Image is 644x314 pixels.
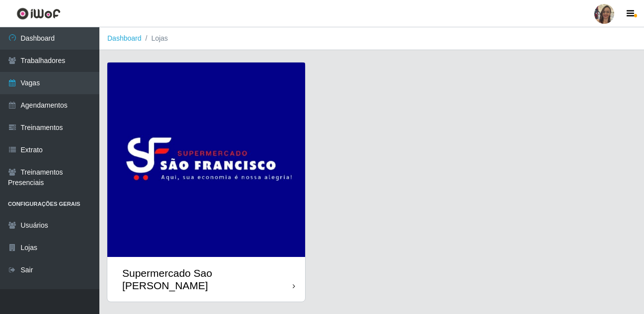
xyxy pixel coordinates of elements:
img: CoreUI Logo [16,7,61,20]
li: Lojas [142,33,168,44]
a: Supermercado Sao [PERSON_NAME] [107,63,305,302]
nav: breadcrumb [99,27,644,50]
div: Supermercado Sao [PERSON_NAME] [122,267,293,292]
a: Dashboard [107,34,142,42]
img: cardImg [107,63,305,257]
